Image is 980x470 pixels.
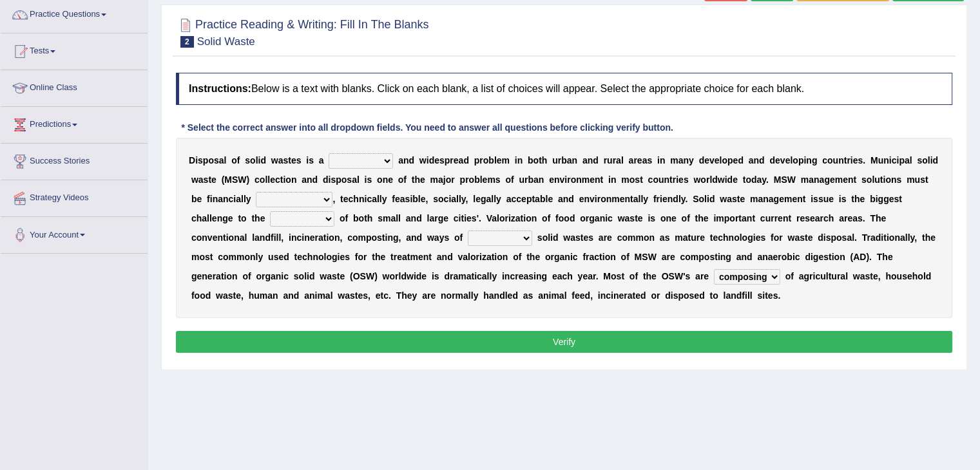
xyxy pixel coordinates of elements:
b: n [359,194,365,204]
b: a [400,194,405,204]
b: o [745,174,751,185]
b: d [323,174,329,185]
b: w [271,155,278,165]
b: v [559,174,564,185]
b: t [925,174,928,185]
b: d [932,155,938,165]
b: r [450,155,453,165]
b: i [883,174,885,185]
b: o [505,174,511,185]
b: c [444,194,449,204]
b: y [246,194,251,204]
b: r [604,155,607,165]
b: a [582,155,588,165]
b: s [309,155,314,165]
b: i [657,155,660,165]
b: a [302,174,307,185]
b: s [245,155,250,165]
b: n [664,174,669,185]
b: n [383,174,389,185]
b: o [653,174,658,185]
b: b [412,194,418,204]
b: l [494,155,497,165]
b: m [621,174,629,185]
b: l [377,194,380,204]
b: n [753,155,759,165]
b: d [699,155,705,165]
b: p [798,155,804,165]
b: m [582,174,590,185]
b: i [564,174,567,185]
b: D [189,155,195,165]
b: a [628,155,633,165]
b: i [515,155,517,165]
b: r [567,174,570,185]
b: f [511,174,514,185]
b: t [640,174,643,185]
b: l [709,174,712,185]
b: s [858,155,863,165]
b: a [678,155,684,165]
b: b [561,155,567,165]
b: v [709,155,715,165]
b: c [822,155,827,165]
b: n [572,155,577,165]
b: c [367,194,372,204]
b: l [928,155,930,165]
b: n [213,194,218,204]
b: f [403,174,407,185]
b: i [364,194,367,204]
b: o [629,174,635,185]
b: i [233,194,236,204]
b: s [198,155,203,165]
b: m [670,155,678,165]
b: e [733,155,738,165]
b: l [910,155,912,165]
b: o [533,155,539,165]
b: n [660,155,666,165]
a: Predictions [1,107,148,139]
b: r [451,174,454,185]
b: f [237,155,240,165]
b: p [445,155,450,165]
b: i [410,194,412,204]
a: Online Class [1,70,148,102]
b: s [367,174,372,185]
b: g [824,174,830,185]
b: p [727,155,733,165]
b: a [219,155,224,165]
b: a [218,194,223,204]
b: n [891,174,897,185]
b: i [725,174,727,185]
b: l [265,174,267,185]
b: l [244,194,246,204]
b: e [434,155,439,165]
b: , [332,194,335,204]
a: Your Account [1,217,148,249]
b: i [448,194,451,204]
b: d [260,155,266,165]
b: o [700,174,706,185]
b: W [238,174,246,185]
b: m [907,174,914,185]
b: s [283,155,288,165]
b: t [844,155,847,165]
b: d [769,155,775,165]
b: a [533,174,539,185]
a: Success Stories [1,144,148,176]
b: e [733,174,738,185]
b: e [637,155,642,165]
b: o [922,155,928,165]
b: c [229,194,234,204]
b: m [835,174,843,185]
b: r [633,155,637,165]
b: r [613,155,616,165]
b: p [203,155,209,165]
b: a [236,194,241,204]
b: s [684,174,689,185]
b: , [425,194,428,204]
b: o [885,174,891,185]
b: e [549,174,554,185]
b: e [785,155,790,165]
b: l [418,194,421,204]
